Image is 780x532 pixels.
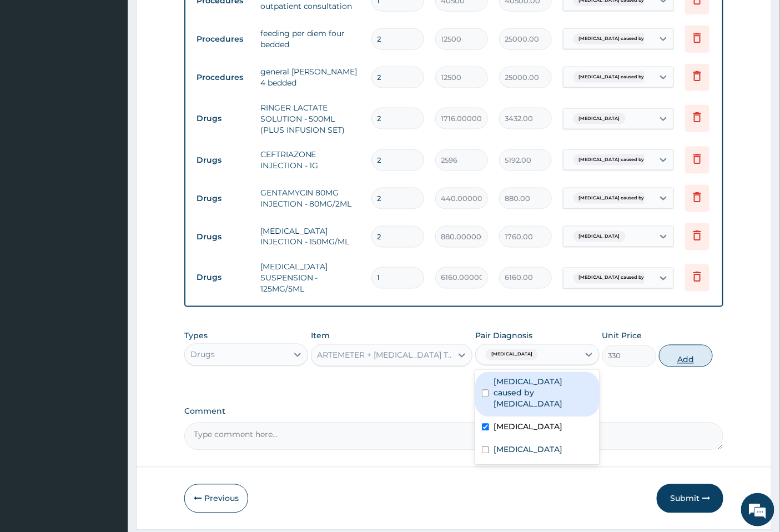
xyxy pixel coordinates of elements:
[494,377,592,410] label: [MEDICAL_DATA] caused by [MEDICAL_DATA]
[475,330,532,342] label: Pair Diagnosis
[659,345,713,367] button: Add
[255,97,366,141] td: RINGER LACTATE SOLUTION - 500ML (PLUS INFUSION SET)
[317,350,453,361] div: ARTEMETER + [MEDICAL_DATA] TABLET - 20/120MG ([MEDICAL_DATA])
[58,62,187,77] div: Chat with us now
[191,150,255,170] td: Drugs
[191,29,255,49] td: Procedures
[191,67,255,88] td: Procedures
[6,303,212,342] textarea: Type your message and hit 'Enter'
[182,6,209,32] div: Minimize live chat window
[21,56,45,83] img: d_794563401_company_1708531726252_794563401
[191,188,255,209] td: Drugs
[573,154,692,165] span: [MEDICAL_DATA] caused by [MEDICAL_DATA]
[184,407,724,416] label: Comment
[573,231,626,242] span: [MEDICAL_DATA]
[64,140,153,252] span: We're online!
[184,484,248,513] button: Previous
[573,33,692,44] span: [MEDICAL_DATA] caused by [MEDICAL_DATA]
[573,193,692,204] span: [MEDICAL_DATA] caused by [MEDICAL_DATA]
[657,484,723,513] button: Submit
[190,349,215,360] div: Drugs
[191,108,255,129] td: Drugs
[602,330,642,342] label: Unit Price
[494,421,562,433] label: [MEDICAL_DATA]
[255,143,366,177] td: CEFTRIAZONE INJECTION - 1G
[255,256,366,300] td: [MEDICAL_DATA] SUSPENSION - 125MG/5ML
[486,349,538,360] span: [MEDICAL_DATA]
[573,113,626,124] span: [MEDICAL_DATA]
[184,332,208,341] label: Types
[494,444,562,455] label: [MEDICAL_DATA]
[191,227,255,247] td: Drugs
[255,22,366,56] td: feeding per diem four bedded
[573,273,692,284] span: [MEDICAL_DATA] caused by [MEDICAL_DATA]
[255,61,366,94] td: general [PERSON_NAME] 4 bedded
[311,330,330,342] label: Item
[191,268,255,288] td: Drugs
[255,220,366,253] td: [MEDICAL_DATA] INJECTION - 150MG/ML
[573,72,692,83] span: [MEDICAL_DATA] caused by [MEDICAL_DATA]
[255,182,366,215] td: GENTAMYCIN 80MG INJECTION - 80MG/2ML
